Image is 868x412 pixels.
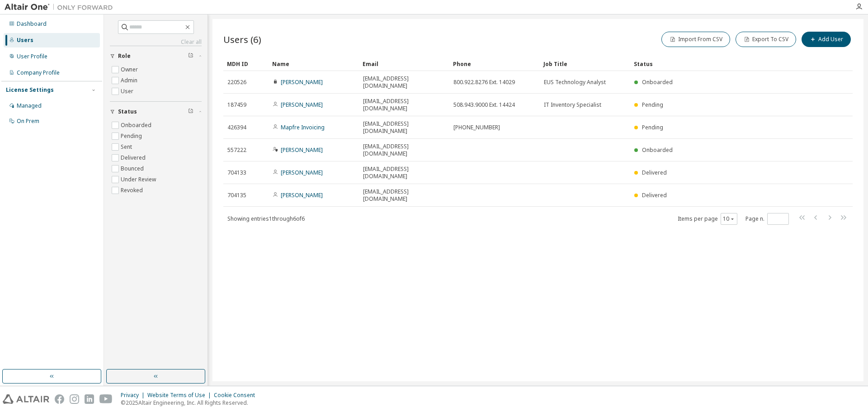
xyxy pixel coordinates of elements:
button: Role [110,46,202,66]
button: Add User [802,32,851,47]
span: 220526 [227,79,246,86]
a: Clear all [110,38,202,46]
label: Bounced [121,163,146,174]
div: On Prem [17,118,39,125]
div: Status [634,57,806,71]
div: Name [272,57,355,71]
button: Status [110,102,202,122]
div: License Settings [6,86,54,94]
button: Import From CSV [661,32,730,47]
span: 426394 [227,124,246,131]
span: 800.922.8276 Ext. 14029 [453,79,515,86]
span: 704133 [227,169,246,176]
div: Users [17,37,33,44]
span: [EMAIL_ADDRESS][DOMAIN_NAME] [363,98,445,112]
div: Phone [453,57,536,71]
label: Sent [121,142,134,152]
label: Pending [121,131,144,142]
a: [PERSON_NAME] [281,146,323,154]
span: Users (6) [223,33,261,46]
span: 187459 [227,101,246,109]
span: Onboarded [642,146,673,154]
div: Dashboard [17,20,47,28]
span: 557222 [227,147,246,154]
label: Under Review [121,174,158,185]
img: instagram.svg [70,394,79,404]
span: IT Inventory Specialist [544,101,601,109]
a: [PERSON_NAME] [281,191,323,199]
span: Showing entries 1 through 6 of 6 [227,215,305,223]
span: Status [118,108,137,115]
span: Page n. [745,213,789,225]
div: Company Profile [17,69,60,76]
span: [EMAIL_ADDRESS][DOMAIN_NAME] [363,120,445,135]
span: 704135 [227,192,246,199]
img: youtube.svg [99,394,113,404]
span: [EMAIL_ADDRESS][DOMAIN_NAME] [363,166,445,180]
p: © 2025 Altair Engineering, Inc. All Rights Reserved. [121,399,260,407]
img: linkedin.svg [85,394,94,404]
label: User [121,86,135,97]
span: Clear filter [188,52,193,60]
div: Cookie Consent [214,392,260,399]
span: [EMAIL_ADDRESS][DOMAIN_NAME] [363,143,445,157]
img: Altair One [5,3,118,12]
div: Managed [17,102,42,109]
div: MDH ID [227,57,265,71]
a: [PERSON_NAME] [281,78,323,86]
a: [PERSON_NAME] [281,169,323,176]
a: [PERSON_NAME] [281,101,323,109]
img: facebook.svg [55,394,64,404]
button: Export To CSV [736,32,796,47]
label: Onboarded [121,120,153,131]
div: Website Terms of Use [147,392,214,399]
span: Delivered [642,191,667,199]
span: [EMAIL_ADDRESS][DOMAIN_NAME] [363,75,445,90]
span: Role [118,52,131,60]
span: Onboarded [642,78,673,86]
a: Mapfre Invoicing [281,123,325,131]
span: Pending [642,123,663,131]
label: Revoked [121,185,145,196]
label: Owner [121,64,140,75]
span: Items per page [678,213,737,225]
span: [PHONE_NUMBER] [453,124,500,131]
div: Job Title [543,57,627,71]
label: Admin [121,75,139,86]
span: Clear filter [188,108,193,115]
span: Delivered [642,169,667,176]
span: EUS Technology Analyst [544,79,606,86]
span: Pending [642,101,663,109]
span: 508.943.9000 Ext. 14424 [453,101,515,109]
button: 10 [723,215,735,223]
span: [EMAIL_ADDRESS][DOMAIN_NAME] [363,188,445,203]
img: altair_logo.svg [3,394,49,404]
label: Delivered [121,152,147,163]
div: User Profile [17,53,47,60]
div: Email [363,57,446,71]
div: Privacy [121,392,147,399]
